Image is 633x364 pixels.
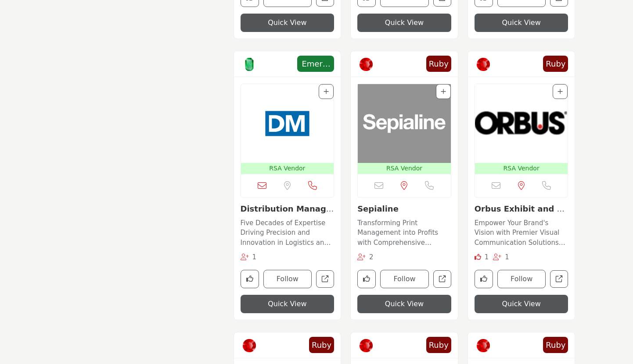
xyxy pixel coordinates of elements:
[505,253,509,261] span: 1
[360,164,449,173] p: RSA Vendor
[357,204,399,213] a: Sepialine
[360,58,373,71] img: Ruby Badge Icon
[263,270,312,288] button: Follow
[475,84,568,163] img: Orbus Exhibit and Display Group
[369,253,374,261] span: 2
[485,253,489,261] span: 1
[241,84,334,163] img: Distribution Management
[357,14,451,32] button: Quick View
[475,254,481,260] i: Like
[546,58,565,70] span: Ruby
[241,252,257,262] div: Followers
[252,253,256,261] span: 1
[358,84,451,163] img: Sepialine
[475,295,568,313] button: Quick View
[475,84,568,174] a: Open Listing in new tab
[441,88,446,95] a: Add To List
[241,204,334,214] h3: Distribution Management
[497,270,546,288] button: Follow
[241,295,334,313] button: Quick View
[357,216,451,248] a: Transforming Print Management into Profits with Comprehensive Solutions. As a leading entity in t...
[475,204,565,223] a: Orbus Exhibit and Di...
[241,218,334,248] p: Five Decades of Expertise Driving Precision and Innovation in Logistics and Fulfillment Solutions...
[477,58,490,71] img: Ruby Badge Icon
[477,164,566,173] p: RSA Vendor
[477,339,490,352] img: Ruby Badge Icon
[493,252,509,262] div: Followers
[241,270,259,288] button: Like company
[475,216,568,248] a: Empower Your Brand's Vision with Premier Visual Communication Solutions Specializing in reprograp...
[243,164,332,173] p: RSA Vendor
[357,252,374,262] div: Followers
[316,270,334,288] a: Open distribution-management in new tab
[324,88,329,95] a: Add To List
[241,204,334,223] a: Distribution Managem...
[243,339,256,352] img: Ruby Badge Icon
[312,339,331,351] span: Ruby
[546,339,565,351] span: Ruby
[357,295,451,313] button: Quick View
[429,339,449,351] span: Ruby
[243,58,256,71] img: Emerald Badge Icon
[550,270,568,288] a: Open orbus-exhibit-and-display-group in new tab
[300,58,331,70] span: Emerald
[380,270,429,288] button: Follow
[429,58,449,70] span: Ruby
[241,84,334,174] a: Open Listing in new tab
[357,204,451,214] h3: Sepialine
[433,270,451,288] a: Open sepialine in new tab
[557,88,563,95] a: Add To List
[475,14,568,32] button: Quick View
[357,218,451,248] p: Transforming Print Management into Profits with Comprehensive Solutions. As a leading entity in t...
[475,218,568,248] p: Empower Your Brand's Vision with Premier Visual Communication Solutions Specializing in reprograp...
[357,270,376,288] button: Like company
[358,84,451,174] a: Open Listing in new tab
[475,270,493,288] button: Like company
[241,216,334,248] a: Five Decades of Expertise Driving Precision and Innovation in Logistics and Fulfillment Solutions...
[241,14,334,32] button: Quick View
[360,339,373,352] img: Ruby Badge Icon
[475,204,568,214] h3: Orbus Exhibit and Display Group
